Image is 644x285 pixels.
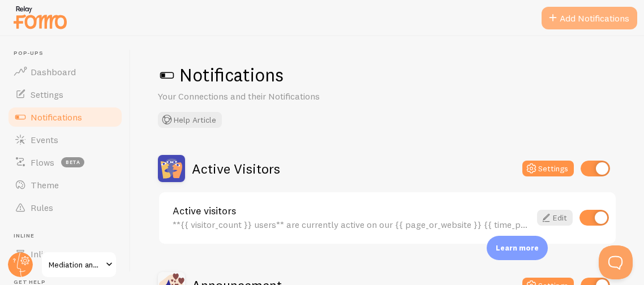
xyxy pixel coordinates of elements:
[158,63,617,87] h1: Notifications
[487,236,548,260] div: Learn more
[31,111,82,123] span: Notifications
[7,174,123,196] a: Theme
[7,128,123,151] a: Events
[599,245,633,279] iframe: Help Scout Beacon - Open
[7,196,123,219] a: Rules
[7,106,123,128] a: Notifications
[7,243,123,265] a: Inline
[192,160,280,178] h2: Active Visitors
[31,157,54,168] span: Flows
[41,251,117,278] a: Mediation and Arbitration Offices of [PERSON_NAME], LLC
[173,206,530,216] a: Active visitors
[31,202,53,213] span: Rules
[158,155,185,182] img: Active Visitors
[31,248,53,260] span: Inline
[537,210,573,226] a: Edit
[14,50,123,57] span: Pop-ups
[158,112,222,128] button: Help Article
[14,232,123,240] span: Inline
[158,90,430,103] p: Your Connections and their Notifications
[31,134,58,145] span: Events
[7,61,123,83] a: Dashboard
[31,89,63,100] span: Settings
[31,179,59,191] span: Theme
[7,151,123,174] a: Flows beta
[496,243,539,253] p: Learn more
[61,157,84,167] span: beta
[7,83,123,106] a: Settings
[173,219,530,230] div: **{{ visitor_count }} users** are currently active on our {{ page_or_website }} {{ time_period }}
[31,66,76,77] span: Dashboard
[12,3,68,32] img: fomo-relay-logo-orange.svg
[522,161,574,176] button: Settings
[49,258,102,271] span: Mediation and Arbitration Offices of [PERSON_NAME], LLC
